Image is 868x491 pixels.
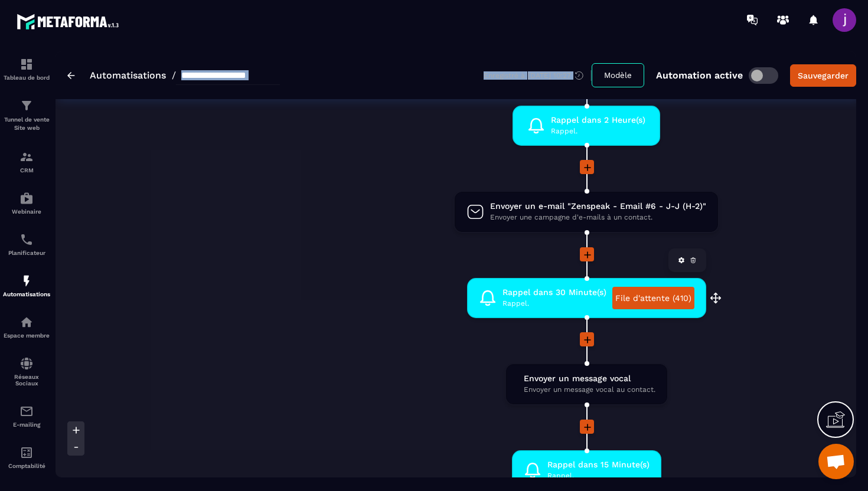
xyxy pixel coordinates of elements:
[3,265,50,306] a: automationsautomationsAutomatisations
[818,444,854,479] div: Ouvrir le chat
[19,191,34,205] img: automations
[528,71,571,80] p: [DATE] 10:27
[490,201,706,212] span: Envoyer un e-mail "Zenspeak - Email #6 - J-J (H-2)"
[3,332,50,339] p: Espace membre
[3,74,50,81] p: Tableau de bord
[656,70,743,81] p: Automation active
[19,99,34,113] img: formation
[19,404,34,418] img: email
[790,64,856,87] button: Sauvegarder
[3,348,50,395] a: social-networksocial-networkRéseaux Sociaux
[592,63,644,87] button: Modèle
[3,224,50,265] a: schedulerschedulerPlanificateur
[798,70,849,81] div: Sauvegarder
[490,212,706,223] span: Envoyer une campagne d'e-mails à un contact.
[612,287,694,309] a: File d'attente (410)
[3,306,50,348] a: automationsautomationsEspace membre
[547,459,650,470] span: Rappel dans 15 Minute(s)
[3,395,50,437] a: emailemailE-mailing
[19,57,34,71] img: formation
[3,421,50,428] p: E-mailing
[3,208,50,215] p: Webinaire
[172,70,176,81] span: /
[90,70,166,81] a: Automatisations
[3,182,50,224] a: automationsautomationsWebinaire
[3,291,50,297] p: Automatisations
[551,126,645,137] span: Rappel.
[484,70,592,81] div: Enregistré à
[524,384,655,395] span: Envoyer un message vocal au contact.
[502,287,606,298] span: Rappel dans 30 Minute(s)
[19,233,34,247] img: scheduler
[19,150,34,164] img: formation
[19,274,34,288] img: automations
[3,374,50,387] p: Réseaux Sociaux
[547,470,650,482] span: Rappel.
[502,298,606,309] span: Rappel.
[3,141,50,182] a: formationformationCRM
[551,114,645,126] span: Rappel dans 2 Heure(s)
[19,446,34,460] img: accountant
[67,72,75,79] img: arrow
[17,11,123,32] img: logo
[3,463,50,469] p: Comptabilité
[3,116,50,132] p: Tunnel de vente Site web
[19,356,34,371] img: social-network
[19,315,34,329] img: automations
[3,250,50,256] p: Planificateur
[3,437,50,478] a: accountantaccountantComptabilité
[3,90,50,141] a: formationformationTunnel de vente Site web
[3,167,50,174] p: CRM
[524,373,655,384] span: Envoyer un message vocal
[3,48,50,90] a: formationformationTableau de bord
